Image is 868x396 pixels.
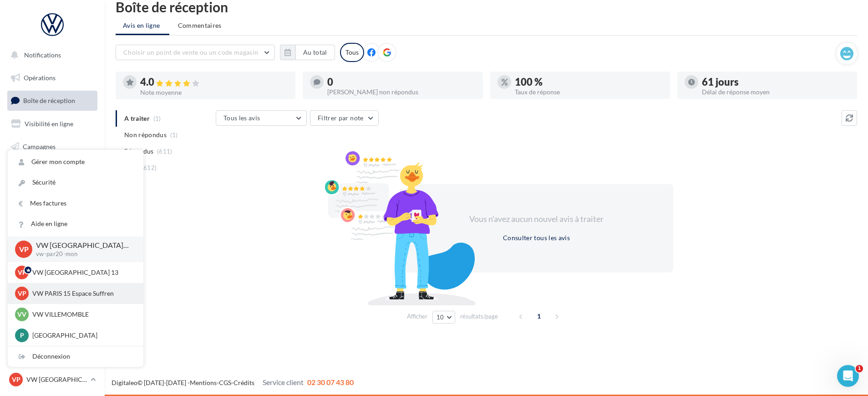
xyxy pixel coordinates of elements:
[432,311,456,324] button: 10
[223,114,260,122] span: Tous les avis
[19,244,29,254] span: VP
[5,46,96,65] button: Notifications
[458,213,615,225] div: Vous n'avez aucun nouvel avis à traiter
[140,77,288,87] div: 4.0
[12,375,20,384] span: VP
[32,289,132,298] p: VW PARIS 15 Espace Suffren
[24,51,61,59] span: Notifications
[7,371,97,388] a: VP VW [GEOGRAPHIC_DATA] 20
[32,310,132,319] p: VW VILLEMOMBLE
[178,21,222,30] span: Commentaires
[25,120,73,128] span: Visibilité en ligne
[170,131,178,139] span: (1)
[5,91,99,110] a: Boîte de réception
[515,89,663,95] div: Taux de réponse
[17,310,26,319] span: VV
[36,240,129,251] p: VW [GEOGRAPHIC_DATA] 20
[295,45,335,60] button: Au total
[515,77,663,87] div: 100 %
[32,331,132,340] p: [GEOGRAPHIC_DATA]
[263,378,304,386] span: Service client
[23,142,56,150] span: Campagnes
[437,314,444,321] span: 10
[5,205,99,224] a: Calendrier
[856,365,863,372] span: 1
[5,227,99,254] a: PLV et print personnalisable
[26,375,87,384] p: VW [GEOGRAPHIC_DATA] 20
[24,74,56,82] span: Opérations
[124,130,167,139] span: Non répondus
[532,309,546,324] span: 1
[8,172,143,193] a: Sécurité
[123,48,258,56] span: Choisir un point de vente ou un code magasin
[340,43,364,62] div: Tous
[8,214,143,234] a: Aide en ligne
[190,379,217,386] a: Mentions
[20,331,24,340] span: P
[157,148,173,155] span: (611)
[5,137,99,156] a: Campagnes
[23,97,75,104] span: Boîte de réception
[124,147,154,156] span: Répondus
[5,182,99,201] a: Médiathèque
[18,289,26,298] span: VP
[5,159,99,179] a: Contacts
[460,312,498,321] span: résultats/page
[233,379,254,386] a: Crédits
[280,45,335,60] button: Au total
[18,268,26,277] span: VP
[116,45,275,60] button: Choisir un point de vente ou un code magasin
[32,268,132,277] p: VW [GEOGRAPHIC_DATA] 13
[8,152,143,172] a: Gérer mon compte
[219,379,231,386] a: CGS
[112,379,354,386] span: © [DATE]-[DATE] - - -
[216,110,307,126] button: Tous les avis
[702,77,850,87] div: 61 jours
[5,68,99,87] a: Opérations
[310,110,379,126] button: Filtrer par note
[327,89,475,95] div: [PERSON_NAME] non répondus
[327,77,475,87] div: 0
[5,258,99,285] a: Campagnes DataOnDemand
[36,250,129,258] p: vw-par20-mon
[8,346,143,367] div: Déconnexion
[8,193,143,214] a: Mes factures
[499,232,574,243] button: Consulter tous les avis
[307,378,354,386] span: 02 30 07 43 80
[142,164,157,171] span: (612)
[407,312,427,321] span: Afficher
[837,365,859,387] iframe: Intercom live chat
[5,114,99,134] a: Visibilité en ligne
[112,379,137,386] a: Digitaleo
[140,89,288,96] div: Note moyenne
[702,89,850,95] div: Délai de réponse moyen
